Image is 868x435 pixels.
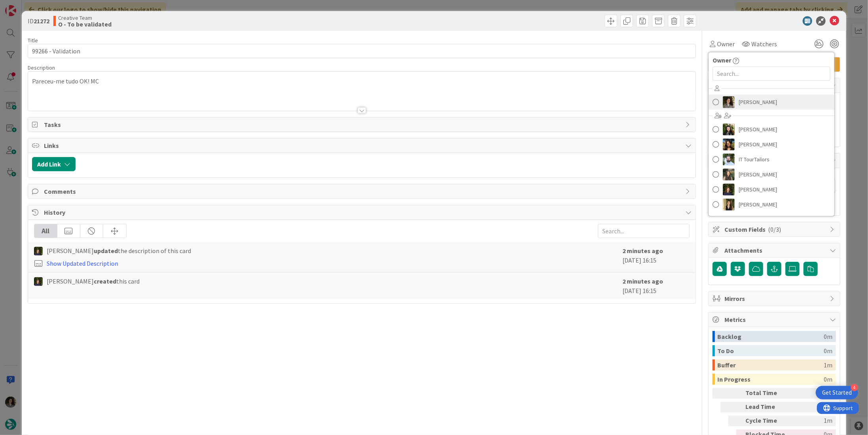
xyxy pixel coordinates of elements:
[28,16,49,26] span: ID
[709,197,834,212] a: SP[PERSON_NAME]
[739,123,777,135] span: [PERSON_NAME]
[724,225,826,234] span: Custom Fields
[709,152,834,167] a: ITIT TourTailors
[709,182,834,197] a: MC[PERSON_NAME]
[792,416,832,426] div: 1m
[723,183,735,195] img: MC
[723,123,735,135] img: BC
[622,246,690,268] div: [DATE] 16:15
[713,66,830,81] input: Search...
[44,187,681,196] span: Comments
[739,153,770,165] span: IT TourTailors
[717,374,824,385] div: In Progress
[723,138,735,150] img: DR
[824,374,832,385] div: 0m
[739,199,777,210] span: [PERSON_NAME]
[724,246,826,255] span: Attachments
[745,402,789,412] div: Lead Time
[47,246,191,255] span: [PERSON_NAME] the description of this card
[713,55,731,65] span: Owner
[717,359,824,371] div: Buffer
[47,259,118,267] a: Show Updated Description
[723,153,735,165] img: IT
[709,137,834,152] a: DR[PERSON_NAME]
[58,15,112,21] span: Creative Team
[824,359,832,371] div: 1m
[94,247,118,255] b: updated
[709,167,834,182] a: IG[PERSON_NAME]
[34,224,57,238] div: All
[709,122,834,137] a: BC[PERSON_NAME]
[739,183,777,195] span: [PERSON_NAME]
[792,402,832,412] div: 1m
[739,168,777,180] span: [PERSON_NAME]
[17,1,36,11] span: Support
[34,247,43,255] img: MC
[622,277,663,285] b: 2 minutes ago
[28,64,55,71] span: Description
[34,277,43,286] img: MC
[28,37,38,44] label: Title
[598,224,690,238] input: Search...
[739,96,777,108] span: [PERSON_NAME]
[94,277,116,285] b: created
[723,199,735,210] img: SP
[47,276,140,286] span: [PERSON_NAME] this card
[739,138,777,150] span: [PERSON_NAME]
[44,208,681,217] span: History
[58,21,112,27] b: O - To be validated
[851,384,858,391] div: 4
[717,331,824,342] div: Backlog
[745,416,789,426] div: Cycle Time
[717,345,824,356] div: To Do
[717,39,735,49] span: Owner
[724,315,826,324] span: Metrics
[822,389,852,397] div: Get Started
[723,168,735,180] img: IG
[745,388,789,399] div: Total Time
[724,294,826,303] span: Mirrors
[824,331,832,342] div: 0m
[622,247,663,255] b: 2 minutes ago
[28,44,696,58] input: type card name here...
[792,388,832,399] div: 1m
[816,386,858,399] div: Open Get Started checklist, remaining modules: 4
[32,77,692,86] p: Pareceu-me tudo OK! MC
[32,157,76,171] button: Add Link
[751,39,777,49] span: Watchers
[44,141,681,150] span: Links
[768,225,781,233] span: ( 0/3 )
[34,17,49,25] b: 21272
[44,120,681,129] span: Tasks
[824,345,832,356] div: 0m
[723,96,735,108] img: MS
[622,276,690,295] div: [DATE] 16:15
[709,95,834,110] a: MS[PERSON_NAME]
